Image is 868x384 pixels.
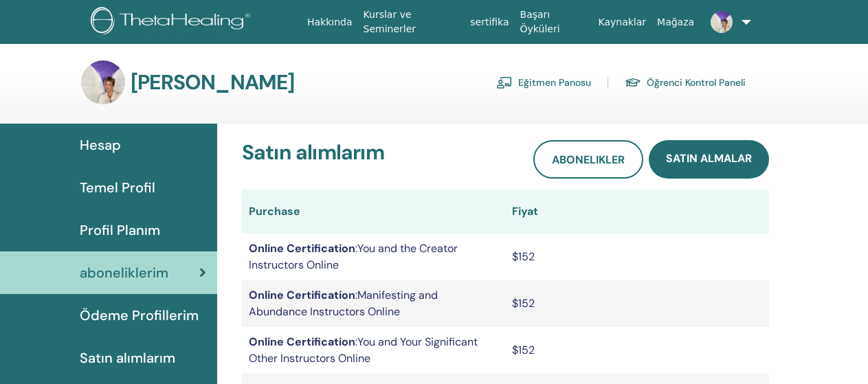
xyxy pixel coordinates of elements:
span: satın almalar [666,151,752,166]
img: default.jpg [711,11,733,33]
a: Eğitmen Panosu [496,71,591,93]
span: Hesap [80,135,121,155]
span: Ödeme Profillerim [80,305,199,326]
span: Satın alımlarım [80,348,175,368]
a: Kaynaklar [592,10,652,35]
td: : You and the Creator Instructors Online [242,234,506,280]
h3: Satın alımlarım [242,140,384,173]
a: Başarı Öyküleri [515,2,593,42]
a: satın almalar [649,140,769,179]
a: Mağaza [652,10,700,35]
img: chalkboard-teacher.svg [496,76,513,89]
th: Fiyat [505,190,769,234]
span: abonelikler [552,153,625,167]
b: Online Certification [249,335,355,349]
span: Profil Planım [80,220,160,240]
b: Online Certification [249,288,355,302]
td: : Manifesting and Abundance Instructors Online [242,280,506,327]
img: graduation-cap.svg [625,77,641,89]
td: $152 [505,327,769,374]
td: : You and Your Significant Other Instructors Online [242,327,506,374]
img: default.jpg [81,60,125,104]
a: Hakkında [302,10,358,35]
span: aboneliklerim [80,262,168,283]
span: Temel Profil [80,177,155,198]
a: Kurslar ve Seminerler [358,2,465,42]
b: Online Certification [249,241,355,256]
td: $152 [505,280,769,327]
td: $152 [505,234,769,280]
h3: [PERSON_NAME] [131,70,295,95]
a: Öğrenci Kontrol Paneli [625,71,746,93]
a: abonelikler [533,140,643,179]
th: Purchase [242,190,506,234]
img: logo.png [91,7,255,38]
a: sertifika [465,10,514,35]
